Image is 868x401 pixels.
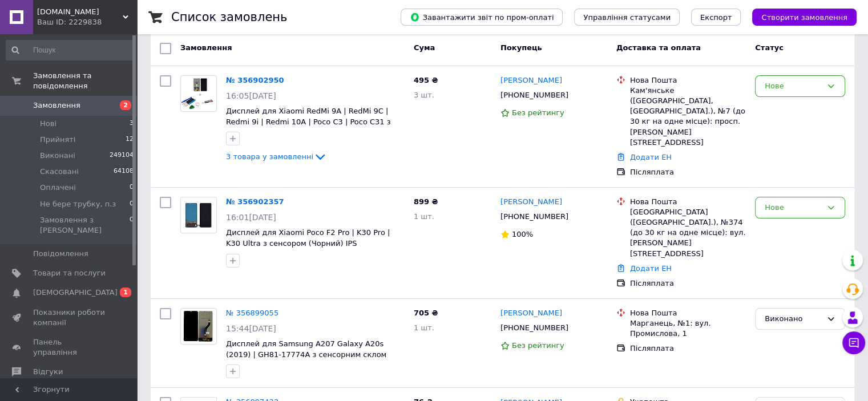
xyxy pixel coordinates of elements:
[691,9,741,26] button: Експорт
[401,9,563,26] button: Завантажити звіт по пром-оплаті
[842,331,865,354] button: Чат з покупцем
[761,13,847,22] span: Створити замовлення
[512,230,533,238] span: 100%
[226,91,276,100] span: 16:05[DATE]
[226,76,284,84] a: № 356902950
[414,309,438,317] span: 705 ₴
[765,80,822,92] div: Нове
[755,43,784,52] span: Статус
[500,43,542,52] span: Покупець
[616,43,701,52] span: Доставка та оплата
[40,119,56,129] span: Нові
[180,308,217,345] a: Фото товару
[120,100,131,110] span: 2
[180,75,217,112] a: Фото товару
[630,343,746,354] div: Післяплата
[630,264,672,273] a: Додати ЕН
[171,10,287,24] h1: Список замовлень
[700,13,732,22] span: Експорт
[500,197,562,208] a: [PERSON_NAME]
[630,153,672,161] a: Додати ЕН
[414,76,438,84] span: 495 ₴
[630,207,746,259] div: [GEOGRAPHIC_DATA] ([GEOGRAPHIC_DATA].), №374 (до 30 кг на одне місце): вул. [PERSON_NAME][STREET_...
[226,197,284,206] a: № 356902357
[414,212,434,221] span: 1 шт.
[741,13,857,21] a: Створити замовлення
[414,323,434,332] span: 1 шт.
[414,197,438,206] span: 899 ₴
[574,9,680,26] button: Управління статусами
[181,309,215,344] img: Фото товару
[512,108,564,117] span: Без рейтингу
[33,337,106,358] span: Панель управління
[33,287,118,298] span: [DEMOGRAPHIC_DATA]
[226,228,390,248] a: Дисплей для Xiaomi Poco F2 Pro | K30 Pro | K30 Ultra з сенсором (Чорний) IPS
[180,43,232,52] span: Замовлення
[500,91,568,99] span: [PHONE_NUMBER]
[33,249,88,259] span: Повідомлення
[130,215,134,236] span: 0
[40,199,116,209] span: Не бере трубку, п.з
[226,152,327,161] a: 3 товара у замовленні
[765,313,822,325] div: Виконано
[500,75,562,86] a: [PERSON_NAME]
[40,135,75,145] span: Прийняті
[33,71,137,91] span: Замовлення та повідомлення
[630,167,746,177] div: Післяплата
[130,199,134,209] span: 0
[630,86,746,148] div: Кам'янське ([GEOGRAPHIC_DATA], [GEOGRAPHIC_DATA].), №7 (до 30 кг на одне місце): просп. [PERSON_N...
[583,13,671,22] span: Управління статусами
[630,75,746,86] div: Нова Пошта
[130,183,134,193] span: 0
[414,43,435,52] span: Cума
[630,308,746,318] div: Нова Пошта
[130,119,134,129] span: 3
[500,308,562,319] a: [PERSON_NAME]
[226,339,386,369] a: Дисплей для Samsung A207 Galaxy A20s (2019) | GH81-17774A з сенсорним склом (Чорний) Сервісний ор...
[40,151,75,161] span: Виконані
[181,201,216,229] img: Фото товару
[37,7,123,17] span: Mobileparts.com.ua
[33,367,63,377] span: Відгуки
[40,183,76,193] span: Оплачені
[181,77,216,110] img: Фото товару
[37,17,137,27] div: Ваш ID: 2229838
[500,323,568,332] span: [PHONE_NUMBER]
[226,152,313,161] span: 3 товара у замовленні
[226,309,278,317] a: № 356899055
[6,40,135,60] input: Пошук
[33,268,106,278] span: Товари та послуги
[40,167,79,177] span: Скасовані
[630,318,746,339] div: Марганець, №1: вул. Промислова, 1
[33,100,80,111] span: Замовлення
[630,278,746,289] div: Післяплата
[500,212,568,221] span: [PHONE_NUMBER]
[752,9,857,26] button: Створити замовлення
[110,151,134,161] span: 249104
[630,197,746,207] div: Нова Пошта
[226,324,276,333] span: 15:44[DATE]
[114,167,134,177] span: 64108
[226,213,276,222] span: 16:01[DATE]
[765,202,822,214] div: Нове
[226,107,391,136] a: Дисплей для Xiaomi RedMi 9A | RedMi 9C | Redmi 9i | Redmi 10A | Poco C3 | Poco C31 з сенсором (Чо...
[40,215,130,236] span: Замовлення з [PERSON_NAME]
[120,287,131,297] span: 1
[410,12,554,22] span: Завантажити звіт по пром-оплаті
[414,91,434,99] span: 3 шт.
[512,341,564,350] span: Без рейтингу
[126,135,134,145] span: 12
[180,197,217,233] a: Фото товару
[33,307,106,328] span: Показники роботи компанії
